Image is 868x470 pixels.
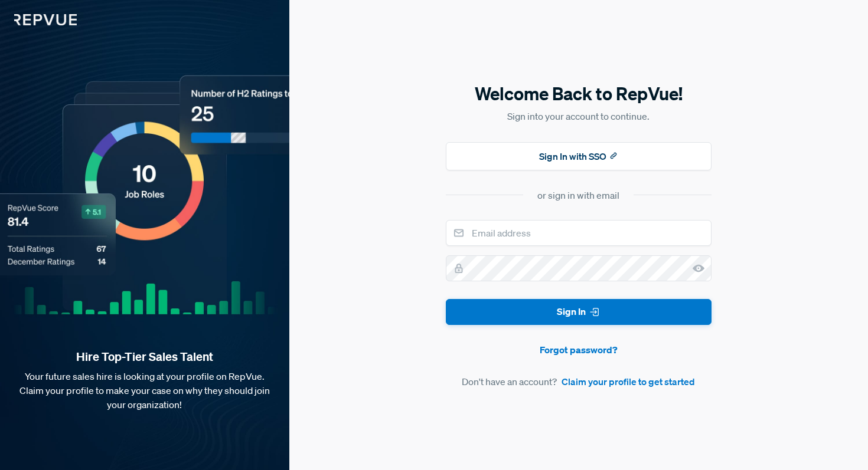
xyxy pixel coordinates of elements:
h5: Welcome Back to RepVue! [446,81,712,106]
article: Don't have an account? [446,374,712,389]
button: Sign In with SSO [446,142,712,170]
a: Claim your profile to get started [562,374,695,389]
strong: Hire Top-Tier Sales Talent [19,349,270,364]
div: or sign in with email [537,188,619,202]
button: Sign In [446,299,712,326]
p: Sign into your account to continue. [446,109,712,123]
a: Forgot password? [446,343,712,357]
input: Email address [446,220,712,246]
p: Your future sales hire is looking at your profile on RepVue. Claim your profile to make your case... [19,369,270,412]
